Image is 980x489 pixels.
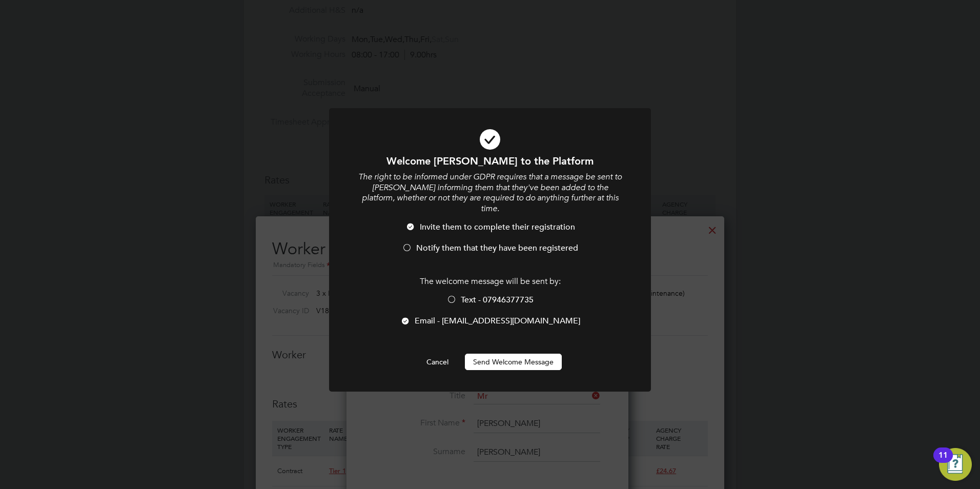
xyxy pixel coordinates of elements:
button: Cancel [418,354,457,370]
h1: Welcome [PERSON_NAME] to the Platform [357,154,623,168]
div: 11 [938,455,948,468]
span: Email - [EMAIL_ADDRESS][DOMAIN_NAME] [415,316,580,326]
p: The welcome message will be sent by: [357,276,623,287]
i: The right to be informed under GDPR requires that a message be sent to [PERSON_NAME] informing th... [358,172,622,214]
span: Notify them that they have been registered [416,243,578,253]
span: Text - 07946377735 [461,295,534,305]
span: Invite them to complete their registration [420,222,575,232]
button: Open Resource Center, 11 new notifications [939,448,972,481]
button: Send Welcome Message [465,354,562,370]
